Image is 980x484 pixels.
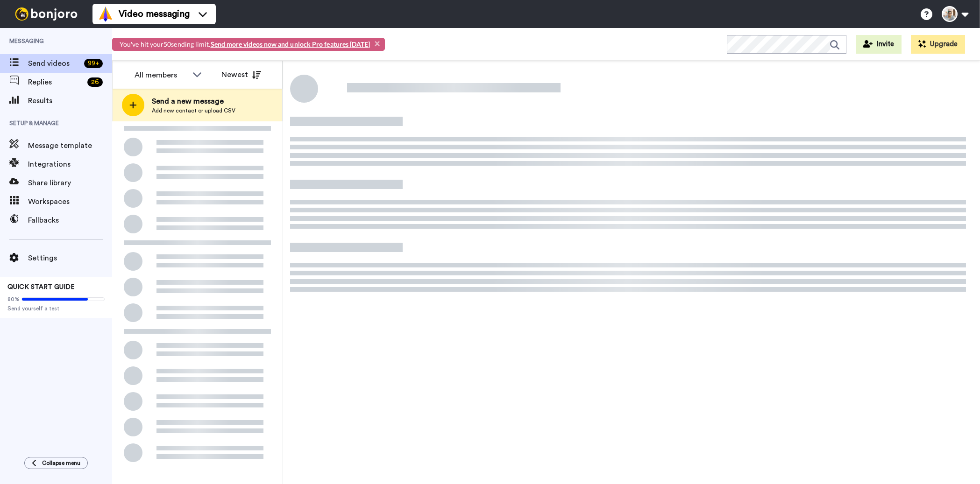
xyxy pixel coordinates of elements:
div: 99 + [84,59,103,68]
button: Upgrade [911,35,965,54]
span: 80% [7,295,20,303]
span: Results [28,95,112,106]
span: × [375,39,380,49]
span: Send a new message [152,96,235,107]
button: Close [375,39,380,49]
img: bj-logo-header-white.svg [11,7,81,21]
span: Workspaces [28,196,112,207]
button: Invite [856,35,902,54]
span: You've hit your 50 sending limit. [120,40,370,48]
img: vm-color.svg [98,7,113,21]
button: Newest [214,65,268,84]
span: Settings [28,253,112,264]
div: All members [135,70,188,81]
span: Integrations [28,159,112,170]
span: Collapse menu [42,459,80,467]
button: Collapse menu [24,457,88,469]
span: Message template [28,140,112,151]
span: Share library [28,177,112,189]
span: Replies [28,77,84,88]
a: Send more videos now and unlock Pro features [DATE] [211,40,370,48]
span: Send yourself a test [7,305,105,312]
span: QUICK START GUIDE [7,284,75,290]
div: 26 [87,77,103,87]
span: Fallbacks [28,215,112,226]
span: Video messaging [119,7,190,21]
span: Send videos [28,58,80,69]
span: Add new contact or upload CSV [152,107,235,114]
